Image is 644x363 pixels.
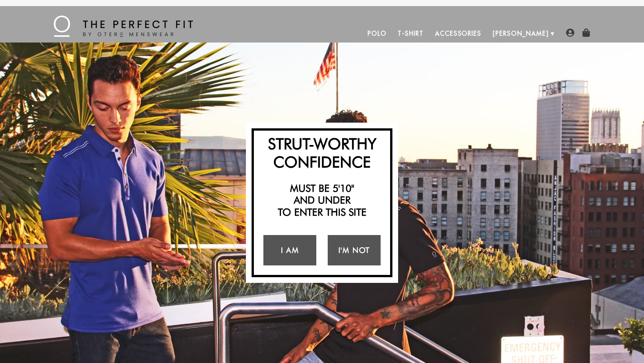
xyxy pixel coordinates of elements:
[258,182,386,218] h2: Must be 5'10" and under to enter this site
[263,235,316,265] a: I Am
[54,16,193,37] img: The Perfect Fit - by Otero Menswear - Logo
[582,28,590,37] img: shopping-bag-icon.png
[487,24,555,43] a: [PERSON_NAME]
[392,24,429,43] a: T-Shirt
[362,24,392,43] a: Polo
[566,28,574,37] img: user-account-icon.png
[328,235,381,265] a: I'm Not
[258,134,386,171] h2: Strut-Worthy Confidence
[429,24,487,43] a: Accessories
